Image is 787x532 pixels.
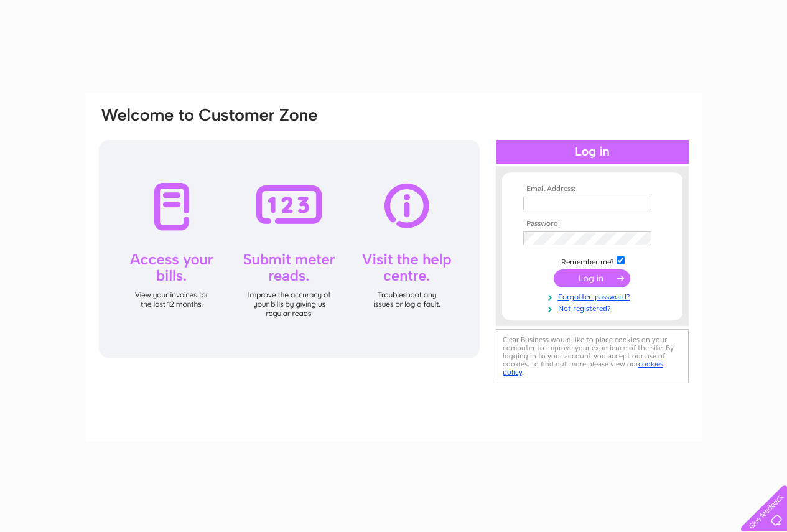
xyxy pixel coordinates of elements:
[520,254,664,267] td: Remember me?
[523,302,664,314] a: Not registered?
[554,269,630,287] input: Submit
[520,185,664,194] th: Email Address:
[523,290,664,302] a: Forgotten password?
[520,220,664,228] th: Password:
[503,360,663,376] a: cookies policy
[496,329,689,383] div: Clear Business would like to place cookies on your computer to improve your experience of the sit...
